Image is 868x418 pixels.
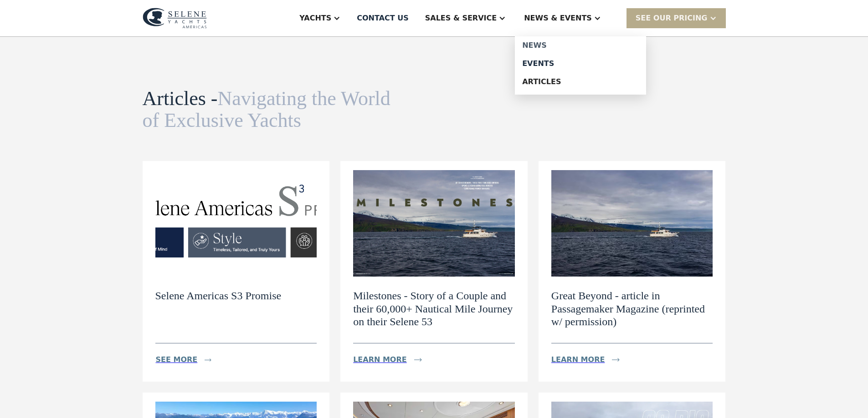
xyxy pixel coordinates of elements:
[143,87,390,131] span: Navigating the World of Exclusive Yachts
[143,8,207,29] img: logo
[522,78,639,86] div: Articles
[522,60,639,67] div: Events
[551,351,631,369] a: Learn moreicon
[143,88,406,132] h1: Articles -
[155,351,223,369] a: see moreicon
[155,289,282,302] h2: Selene Americas S3 Promise
[353,289,515,328] h2: Milestones - Story of a Couple and their 60,000+ Nautical Mile Journey on their Selene 53
[156,354,198,365] div: see more
[515,36,646,95] nav: News & EVENTS
[515,73,646,91] a: Articles
[353,354,407,365] div: Learn more
[551,289,713,328] h2: Great Beyond - article in Passagemaker Magazine (reprinted w/ permission)
[627,8,726,28] div: SEE Our Pricing
[524,13,592,24] div: News & EVENTS
[522,42,639,49] div: News
[299,13,331,24] div: Yachts
[551,354,605,365] div: Learn more
[414,358,422,362] img: icon
[205,358,211,362] img: icon
[515,36,646,55] a: News
[515,55,646,73] a: Events
[636,13,708,24] div: SEE Our Pricing
[425,13,497,24] div: Sales & Service
[612,358,620,362] img: icon
[357,13,409,24] div: Contact US
[353,351,433,369] a: Learn moreicon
